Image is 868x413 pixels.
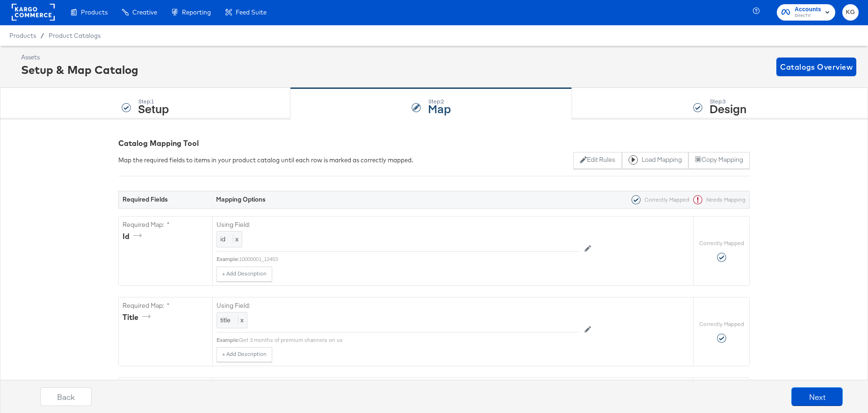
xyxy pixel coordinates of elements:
[217,336,239,344] div: Example:
[217,347,272,362] button: + Add Description
[239,336,579,344] div: Get 3 months of premium channels on us
[40,387,92,406] button: Back
[123,231,145,242] div: id
[233,235,239,243] span: x
[238,316,244,324] span: x
[217,301,579,310] label: Using Field:
[182,8,211,16] span: Reporting
[123,195,168,203] strong: Required Fields
[36,32,49,39] span: /
[628,195,689,204] div: Correctly Mapped
[776,58,856,76] button: Catalogs Overview
[21,53,138,62] div: Assets
[132,8,157,16] span: Creative
[689,195,745,204] div: Needs Mapping
[123,220,209,229] label: Required Map: *
[138,98,169,105] div: Step: 1
[699,320,744,328] label: Correctly Mapped
[709,101,746,116] strong: Design
[220,235,225,243] span: id
[791,387,843,406] button: Next
[236,8,267,16] span: Feed Suite
[777,4,835,21] button: AccountsDirecTV
[220,316,231,324] span: title
[9,32,36,39] span: Products
[123,301,209,310] label: Required Map: *
[709,98,746,105] div: Step: 3
[239,255,579,263] div: 10000001_12453
[428,101,451,116] strong: Map
[846,7,855,18] span: KG
[842,4,859,21] button: KG
[49,32,101,39] a: Product Catalogs
[216,195,266,203] strong: Mapping Options
[699,239,744,247] label: Correctly Mapped
[688,152,750,169] button: Copy Mapping
[138,101,169,116] strong: Setup
[81,8,108,16] span: Products
[123,312,154,323] div: title
[573,152,622,169] button: Edit Rules
[118,138,750,149] div: Catalog Mapping Tool
[795,12,821,20] span: DirecTV
[217,255,239,263] div: Example:
[118,156,413,165] div: Map the required fields to items in your product catalog until each row is marked as correctly ma...
[622,152,688,169] button: Load Mapping
[795,5,821,14] span: Accounts
[428,98,451,105] div: Step: 2
[217,267,272,282] button: + Add Description
[780,60,853,73] span: Catalogs Overview
[217,220,579,229] label: Using Field:
[21,62,138,78] div: Setup & Map Catalog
